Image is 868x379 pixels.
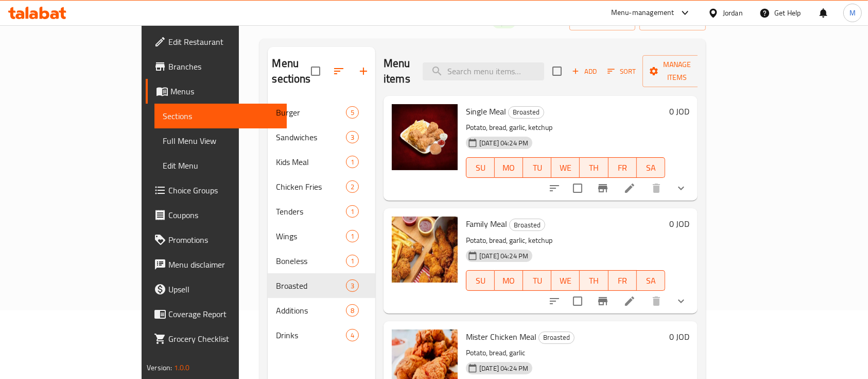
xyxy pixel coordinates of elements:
span: FR [613,160,633,175]
button: sort-choices [542,289,567,314]
span: [DATE] 04:24 PM [475,364,532,373]
img: Single Meal [392,104,458,170]
div: Menu-management [611,7,674,19]
span: FR [613,273,633,288]
a: Promotions [146,227,287,252]
a: Full Menu View [154,128,287,153]
button: show more [669,289,693,314]
span: Broasted [539,332,574,343]
a: Choice Groups [146,178,287,203]
div: Broasted [508,106,544,119]
div: Boneless1 [268,249,375,273]
div: items [346,304,359,317]
button: TH [580,157,608,178]
input: search [423,62,544,80]
button: TU [523,270,551,291]
span: 1.0.0 [174,361,190,374]
span: 3 [346,133,358,142]
span: Upsell [168,283,279,295]
div: items [346,180,359,193]
span: Edit Restaurant [168,36,279,48]
span: Version: [147,361,172,374]
img: Family Meal [392,217,458,283]
a: Edit Menu [154,153,287,178]
span: [DATE] 04:24 PM [475,251,532,261]
button: WE [551,157,580,178]
span: Select to update [567,177,588,199]
span: MO [499,273,519,288]
div: items [346,106,359,119]
span: TU [527,273,547,288]
p: Potato, bread, garlic [466,347,665,359]
button: Branch-specific-item [591,176,615,201]
button: sort-choices [542,176,567,201]
h6: 0 JOD [669,104,689,119]
span: 1 [346,256,358,266]
svg: Show Choices [675,182,687,194]
span: Broasted [509,106,544,118]
svg: Show Choices [675,295,687,307]
div: Kids Meal1 [268,150,375,174]
button: TU [523,157,551,178]
button: MO [495,157,523,178]
button: SU [466,270,495,291]
div: Chicken Fries2 [268,174,375,199]
div: Boneless [276,255,345,267]
span: Add [570,65,598,77]
span: import [578,14,627,27]
div: Burger5 [268,100,375,125]
span: 1 [346,232,358,241]
span: Choice Groups [168,184,279,196]
a: Edit menu item [623,295,636,307]
h2: Menu items [384,56,410,87]
span: Coupons [168,209,279,221]
span: Chicken Fries [276,180,345,193]
button: delete [644,176,669,201]
span: Menu disclaimer [168,258,279,271]
div: Additions8 [268,298,375,323]
span: SA [641,160,661,175]
span: SU [471,160,491,175]
div: Burger [276,106,345,119]
div: Broasted [539,332,575,344]
button: TH [580,270,608,291]
span: Broasted [510,219,545,231]
span: Sort [607,65,636,77]
p: Potato, bread, garlic, ketchup [466,121,665,134]
span: Mister Chicken Meal [466,329,536,344]
span: TH [584,160,604,175]
span: 4 [346,331,358,340]
div: Broasted [276,279,345,292]
button: SU [466,157,495,178]
span: Full Menu View [163,135,279,147]
span: Select to update [567,290,588,312]
button: FR [609,270,637,291]
span: Tenders [276,205,345,218]
span: export [648,14,698,27]
span: Family Meal [466,216,507,232]
span: TH [584,273,604,288]
span: Select section [546,60,568,82]
h6: 0 JOD [669,329,689,344]
div: items [346,205,359,218]
span: Coverage Report [168,308,279,320]
span: 1 [346,157,358,167]
a: Edit Restaurant [146,29,287,54]
button: SA [637,157,665,178]
button: Add [568,63,601,79]
span: M [849,7,856,19]
span: [DATE] 04:24 PM [475,138,532,148]
div: items [346,279,359,292]
div: Tenders1 [268,199,375,224]
button: WE [551,270,580,291]
button: Sort [605,63,638,79]
a: Upsell [146,277,287,302]
span: WE [555,273,576,288]
span: 3 [346,281,358,291]
a: Menus [146,79,287,104]
div: items [346,255,359,267]
span: Wings [276,230,345,242]
div: items [346,131,359,143]
span: Single Meal [466,104,506,119]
